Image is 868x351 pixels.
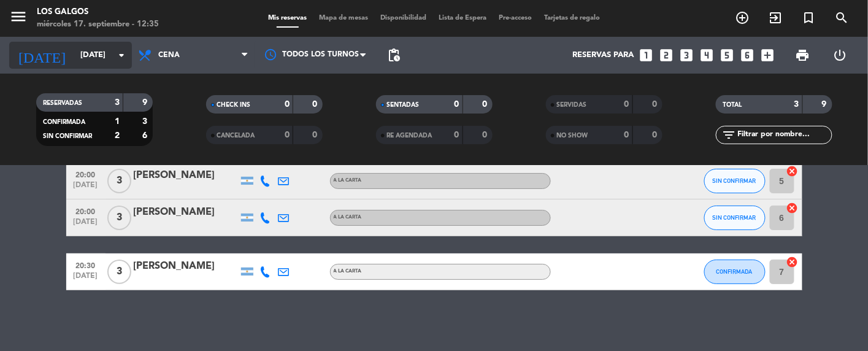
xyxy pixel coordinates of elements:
[134,204,238,220] div: [PERSON_NAME]
[285,131,290,139] strong: 0
[217,133,255,139] span: CANCELADA
[802,10,816,25] i: turned_in_not
[713,214,756,221] span: SIN CONFIRMAR
[455,100,459,109] strong: 0
[572,50,634,60] span: Reservas para
[107,260,131,284] span: 3
[71,272,101,286] span: [DATE]
[334,269,362,274] span: A LA CARTA
[739,47,755,63] i: looks_6
[107,169,131,193] span: 3
[652,131,659,139] strong: 0
[134,258,238,274] div: [PERSON_NAME]
[796,48,810,63] span: print
[759,47,775,63] i: add_box
[334,215,362,220] span: A LA CARTA
[115,131,120,140] strong: 2
[719,47,735,63] i: looks_5
[833,48,848,63] i: power_settings_new
[71,167,101,181] span: 20:00
[142,131,150,140] strong: 6
[9,42,74,69] i: [DATE]
[142,98,150,107] strong: 9
[262,15,313,21] span: Mis reservas
[735,10,750,25] i: add_circle_outline
[557,133,588,139] span: NO SHOW
[142,117,150,126] strong: 3
[624,131,629,139] strong: 0
[312,100,320,109] strong: 0
[678,47,694,63] i: looks_3
[794,100,799,109] strong: 3
[723,102,742,108] span: TOTAL
[493,15,538,21] span: Pre-acceso
[71,218,101,232] span: [DATE]
[44,100,83,106] span: RESERVADAS
[374,15,432,21] span: Disponibilidad
[786,202,799,214] i: cancel
[134,168,238,183] div: [PERSON_NAME]
[624,100,629,109] strong: 0
[387,102,420,108] span: SENTADAS
[557,102,587,108] span: SERVIDAS
[704,169,766,193] button: SIN CONFIRMAR
[158,51,180,60] span: Cena
[44,133,93,139] span: SIN CONFIRMAR
[482,131,490,139] strong: 0
[312,131,320,139] strong: 0
[9,7,28,26] i: menu
[769,10,783,25] i: exit_to_app
[658,47,674,63] i: looks_two
[37,18,159,31] div: miércoles 17. septiembre - 12:35
[114,48,129,63] i: arrow_drop_down
[387,133,432,139] span: RE AGENDADA
[285,100,290,109] strong: 0
[115,117,120,126] strong: 1
[71,204,101,218] span: 20:00
[652,100,659,109] strong: 0
[386,48,401,63] span: pending_actions
[704,206,766,230] button: SIN CONFIRMAR
[704,260,766,284] button: CONFIRMADA
[455,131,459,139] strong: 0
[786,256,799,268] i: cancel
[37,6,159,18] div: Los Galgos
[821,37,859,74] div: LOG OUT
[716,268,753,275] span: CONFIRMADA
[786,165,799,177] i: cancel
[44,119,86,125] span: CONFIRMADA
[71,181,101,195] span: [DATE]
[115,98,120,107] strong: 3
[217,102,251,108] span: CHECK INS
[538,15,606,21] span: Tarjetas de regalo
[432,15,493,21] span: Lista de Espera
[107,206,131,230] span: 3
[482,100,490,109] strong: 0
[722,128,737,142] i: filter_list
[822,100,829,109] strong: 9
[313,15,374,21] span: Mapa de mesas
[9,7,28,30] button: menu
[71,258,101,272] span: 20:30
[334,178,362,183] span: A LA CARTA
[699,47,715,63] i: looks_4
[737,128,832,142] input: Filtrar por nombre...
[638,47,654,63] i: looks_one
[835,10,850,25] i: search
[713,177,756,184] span: SIN CONFIRMAR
